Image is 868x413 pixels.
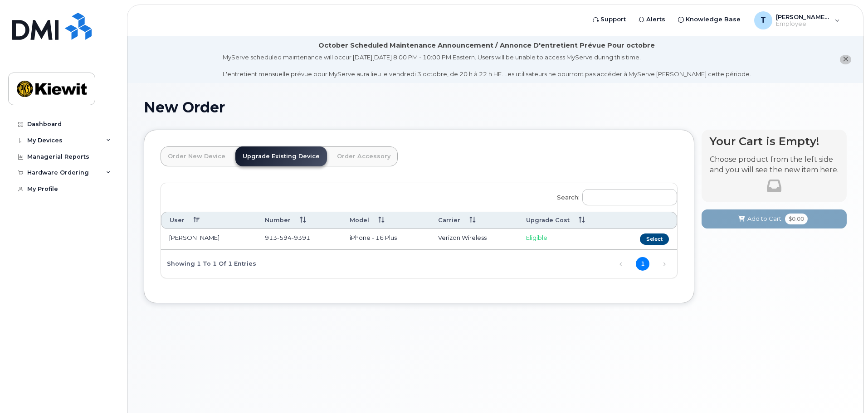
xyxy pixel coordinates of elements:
th: Upgrade Cost: activate to sort column ascending [518,212,616,228]
label: Search: [551,183,677,209]
td: Verizon Wireless [430,229,518,250]
span: Add to Cart [747,214,781,223]
td: iPhone - 16 Plus [341,229,430,250]
a: Next [658,258,671,271]
a: Order New Device [161,146,233,166]
span: 594 [277,234,292,241]
span: 913 [265,234,310,241]
span: $0.00 [785,214,808,224]
div: MyServe scheduled maintenance will occur [DATE][DATE] 8:00 PM - 10:00 PM Eastern. Users will be u... [223,53,751,78]
th: Model: activate to sort column ascending [341,212,430,228]
input: Search: [582,189,677,205]
a: Order Accessory [330,146,398,166]
th: User: activate to sort column descending [161,212,257,228]
th: Carrier: activate to sort column ascending [430,212,518,228]
span: 9391 [292,234,310,241]
div: October Scheduled Maintenance Announcement / Annonce D'entretient Prévue Pour octobre [318,41,655,50]
iframe: Messenger Launcher [829,374,861,406]
button: close notification [840,55,851,64]
button: Add to Cart $0.00 [702,209,847,228]
button: Select [640,233,669,245]
a: 1 [636,257,649,271]
th: Number: activate to sort column ascending [257,212,341,228]
h4: Your Cart is Empty! [710,135,839,147]
a: Upgrade Existing Device [235,146,327,166]
h1: New Order [144,99,847,115]
span: Eligible [526,234,547,241]
p: Choose product from the left side and you will see the new item here. [710,155,839,175]
td: [PERSON_NAME] [161,229,257,250]
div: Showing 1 to 1 of 1 entries [161,256,256,271]
a: Previous [614,258,628,271]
